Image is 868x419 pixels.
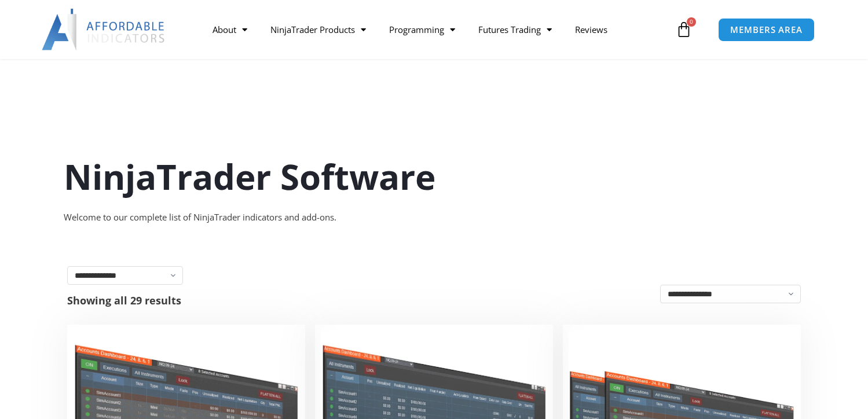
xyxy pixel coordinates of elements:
nav: Menu [201,16,673,43]
img: LogoAI | Affordable Indicators – NinjaTrader [42,9,166,50]
a: Reviews [563,16,619,43]
a: About [201,16,259,43]
p: Showing all 29 results [67,295,181,306]
div: Welcome to our complete list of NinjaTrader indicators and add-ons. [64,209,805,226]
a: NinjaTrader Products [259,16,378,43]
a: Programming [378,16,467,43]
a: 0 [658,13,709,46]
h1: NinjaTrader Software [64,152,805,201]
span: MEMBERS AREA [730,25,803,34]
a: MEMBERS AREA [718,18,815,42]
span: 0 [687,17,696,27]
select: Shop order [660,285,801,303]
a: Futures Trading [467,16,563,43]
